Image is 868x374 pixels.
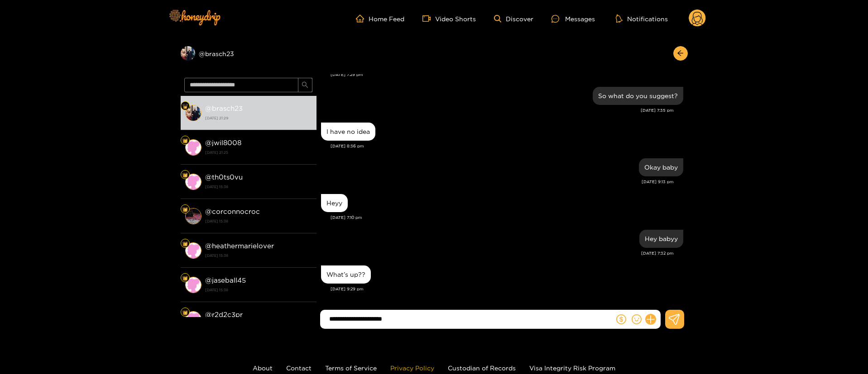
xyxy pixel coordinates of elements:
[205,114,312,122] strong: [DATE] 21:29
[321,265,371,284] div: Sep. 15, 9:29 pm
[205,251,312,260] strong: [DATE] 15:38
[356,14,404,23] a: Home Feed
[448,365,516,371] a: Custodian of Records
[613,14,671,23] button: Notifications
[205,286,312,294] strong: [DATE] 15:38
[286,365,312,371] a: Contact
[182,310,188,315] img: Fan Level
[182,241,188,246] img: Fan Level
[632,314,642,324] span: smile
[331,71,683,78] div: [DATE] 7:29 pm
[321,194,348,212] div: Sep. 15, 7:10 pm
[616,314,626,324] span: dollar
[494,15,533,23] a: Discover
[529,365,615,371] a: Visa Integrity Risk Program
[422,14,476,23] a: Video Shorts
[331,143,683,149] div: [DATE] 8:36 pm
[185,139,201,156] img: conversation
[185,242,201,259] img: conversation
[185,277,201,293] img: conversation
[253,365,273,371] a: About
[205,208,260,215] strong: @ corconnocroc
[181,46,317,61] div: @brasch23
[422,14,435,23] span: video-camera
[325,365,377,371] a: Terms of Service
[298,78,312,92] button: search
[326,271,365,278] div: What’s up??
[182,172,188,178] img: Fan Level
[205,276,246,284] strong: @ jaseball45
[677,50,684,57] span: arrow-left
[182,104,188,109] img: Fan Level
[321,250,674,256] div: [DATE] 7:32 pm
[182,138,188,143] img: Fan Level
[673,46,688,61] button: arrow-left
[593,87,683,105] div: Sep. 14, 7:35 pm
[321,179,674,185] div: [DATE] 9:13 pm
[205,104,243,112] strong: @ brasch23
[598,92,678,99] div: So what do you suggest?
[614,312,628,326] button: dollar
[331,286,683,292] div: [DATE] 9:29 pm
[205,173,243,181] strong: @ th0ts0vu
[185,208,201,224] img: conversation
[182,207,188,212] img: Fan Level
[302,81,308,89] span: search
[321,107,674,114] div: [DATE] 7:35 pm
[551,14,595,24] div: Messages
[644,164,678,171] div: Okay baby
[331,214,683,221] div: [DATE] 7:10 pm
[185,174,201,190] img: conversation
[356,14,369,23] span: home
[390,365,434,371] a: Privacy Policy
[185,105,201,121] img: conversation
[185,311,201,327] img: conversation
[326,128,370,135] div: I have no idea
[205,217,312,225] strong: [DATE] 15:38
[182,275,188,281] img: Fan Level
[639,158,683,176] div: Sep. 14, 9:13 pm
[205,183,312,191] strong: [DATE] 15:38
[205,139,241,147] strong: @ jwil8008
[205,242,274,250] strong: @ heathermarielover
[205,311,243,318] strong: @ r2d2c3pr
[326,199,342,207] div: Heyy
[639,230,683,248] div: Sep. 15, 7:32 pm
[205,148,312,156] strong: [DATE] 21:25
[645,235,678,242] div: Hey babyy
[321,123,375,141] div: Sep. 14, 8:36 pm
